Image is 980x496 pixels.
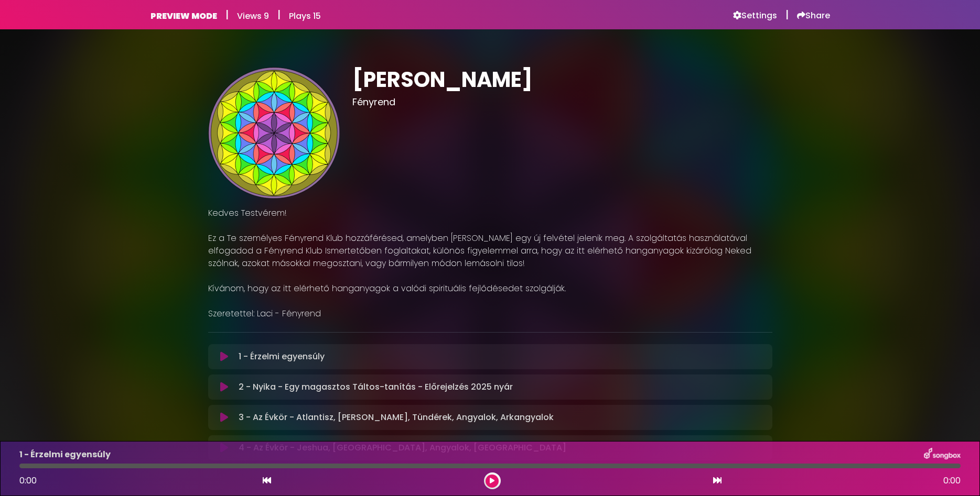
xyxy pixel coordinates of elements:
h5: | [785,8,789,21]
span: 0:00 [19,475,37,487]
p: Ez a Te személyes Fényrend Klub hozzáférésed, amelyben [PERSON_NAME] egy új felvétel jelenik meg.... [208,232,772,270]
h6: Views 9 [237,11,269,21]
p: 2 - Nyika - Egy magasztos Táltos-tanítás - Előrejelzés 2025 nyár [239,381,513,393]
h5: | [225,8,229,21]
p: 3 - Az Évkör - Atlantisz, [PERSON_NAME], Tündérek, Angyalok, Arkangyalok [239,411,554,424]
h6: PREVIEW MODE [150,11,217,21]
span: 0:00 [943,475,961,487]
h5: | [277,8,281,21]
p: Szeretettel: Laci - Fényrend [208,307,772,320]
img: tZdHPxKtS5WkpfQ2P9l4 [208,67,340,199]
p: Kívánom, hogy az itt elérhető hanganyagok a valódi spirituális fejlődésedet szolgálják. [208,282,772,295]
img: songbox-logo-white.png [924,448,961,461]
p: 1 - Érzelmi egyensúly [239,350,325,363]
a: Share [797,10,830,21]
a: Settings [733,10,777,21]
h1: [PERSON_NAME] [352,67,772,92]
p: Kedves Testvérem! [208,207,772,219]
h6: Plays 15 [289,11,321,21]
p: 1 - Érzelmi egyensúly [19,448,111,461]
h3: Fényrend [352,96,772,108]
